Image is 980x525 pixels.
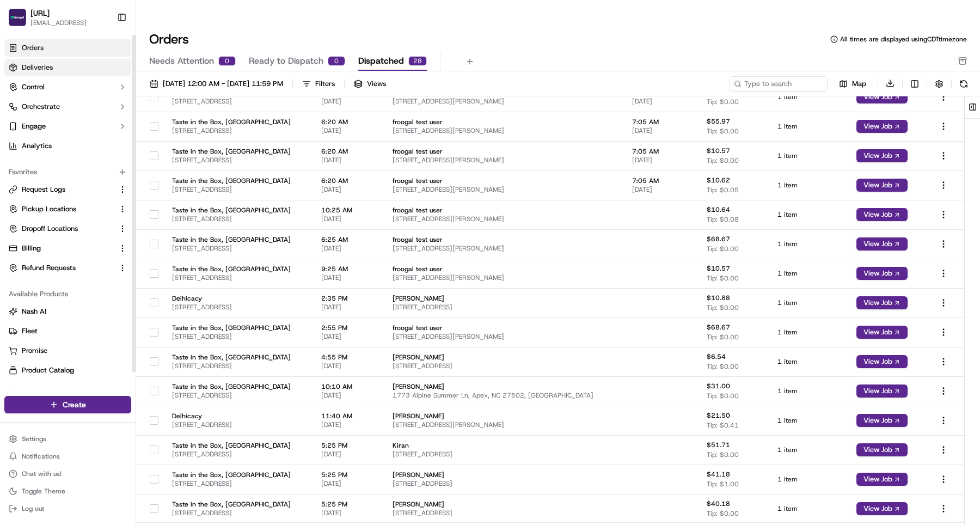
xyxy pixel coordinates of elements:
span: [STREET_ADDRESS][PERSON_NAME] [393,97,614,106]
button: Product Catalog [4,362,131,379]
span: Control [22,82,45,92]
button: Dropoff Locations [4,220,131,237]
input: Got a question? Start typing here... [28,70,196,82]
span: 1 item [777,416,839,425]
span: [PERSON_NAME] [393,294,614,303]
button: View Job [856,208,908,221]
span: [DATE] [321,303,376,312]
img: Nash [11,11,33,33]
span: [STREET_ADDRESS] [393,509,614,517]
span: [STREET_ADDRESS][PERSON_NAME] [393,156,614,164]
a: Fleet [9,326,127,336]
span: [PERSON_NAME] [393,353,614,362]
span: [DATE] [321,332,376,341]
span: Dispatched [358,54,404,68]
span: Knowledge Base [22,158,83,169]
span: Promise [22,346,47,356]
span: [STREET_ADDRESS][PERSON_NAME] [393,244,614,253]
a: Promise [9,346,127,356]
span: Nash AI [22,307,46,316]
span: $21.50 [707,411,730,420]
span: $6.54 [707,352,726,361]
span: Taste in the Box, [GEOGRAPHIC_DATA] [172,323,304,332]
a: View Job [856,357,908,366]
button: Pickup Locations [4,200,131,218]
span: Kiran [393,441,614,450]
button: Start new chat [185,107,198,120]
span: 6:25 AM [321,235,376,244]
button: Request Logs [4,181,131,198]
span: 6:20 AM [321,147,376,156]
span: Taste in the Box, [GEOGRAPHIC_DATA] [172,206,304,215]
button: Nash AI [4,303,131,320]
span: Log out [22,504,44,513]
span: [DATE] 12:00 AM - [DATE] 11:59 PM [163,79,283,89]
a: Billing [9,243,114,253]
button: View Job [856,473,908,486]
a: Dropoff Locations [9,224,114,234]
span: [PERSON_NAME] [393,500,614,509]
span: [DATE] [321,509,376,517]
span: froogal test user [393,206,614,215]
span: 5:25 PM [321,471,376,479]
a: View Job [856,240,908,248]
button: View Job [856,149,908,162]
div: 0 [328,56,345,66]
span: [DATE] [632,185,689,194]
button: Toggle Theme [4,484,131,499]
span: [PERSON_NAME] [393,412,614,420]
span: [DATE] [321,244,376,253]
a: View Job [856,298,908,307]
span: Tip: $0.41 [707,421,739,430]
span: Taste in the Box, [GEOGRAPHIC_DATA] [172,500,304,509]
span: [DATE] [632,156,689,164]
div: 28 [408,56,427,66]
span: [DATE] [321,420,376,429]
span: [DATE] [321,391,376,400]
span: Delhicacy [172,294,304,303]
span: [DATE] [321,156,376,164]
span: 1 item [777,122,839,131]
button: View Job [856,443,908,456]
span: 2:55 PM [321,323,376,332]
span: 10:25 AM [321,206,376,215]
span: froogal test user [393,118,614,126]
a: View Job [856,93,908,101]
a: View Job [856,445,908,454]
span: Tip: $1.00 [707,480,739,489]
span: Tip: $0.00 [707,156,739,165]
span: [DATE] [321,185,376,194]
span: 1 item [777,181,839,190]
span: [STREET_ADDRESS] [393,362,614,370]
button: Settings [4,431,131,447]
button: Control [4,78,131,96]
div: 📗 [11,159,20,168]
span: 5:25 PM [321,500,376,509]
span: froogal test user [393,147,614,156]
div: 💻 [92,159,101,168]
button: Notifications [4,449,131,464]
div: Start new chat [37,104,179,115]
span: 1 item [777,298,839,307]
span: Views [367,79,386,89]
span: 7:05 AM [632,176,689,185]
span: [STREET_ADDRESS] [172,244,304,253]
span: [STREET_ADDRESS] [172,479,304,488]
a: Orders [4,39,131,57]
button: View Job [856,237,908,251]
span: $41.18 [707,470,730,479]
span: $31.00 [707,382,730,390]
span: 1 item [777,151,839,160]
span: [STREET_ADDRESS] [393,479,614,488]
span: Taste in the Box, [GEOGRAPHIC_DATA] [172,147,304,156]
span: Taste in the Box, [GEOGRAPHIC_DATA] [172,471,304,479]
a: View Job [856,416,908,425]
span: [DATE] [321,97,376,106]
span: Tip: $0.00 [707,333,739,341]
button: Promise [4,342,131,359]
div: We're available if you need us! [37,115,138,124]
button: Views [349,76,391,91]
a: View Job [856,269,908,278]
a: View Job [856,387,908,395]
div: Filters [315,79,335,89]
